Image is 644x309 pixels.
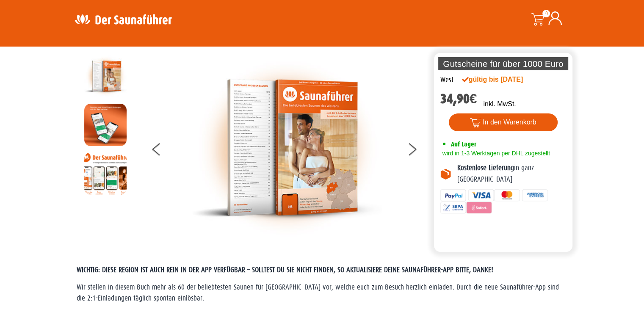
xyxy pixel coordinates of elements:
[440,74,453,86] div: West
[440,150,550,157] span: wird in 1-3 Werktagen per DHL zugestellt
[84,55,127,97] img: der-saunafuehrer-2025-west
[483,99,516,109] p: inkl. MwSt.
[542,10,550,17] span: 0
[451,140,476,148] span: Auf Lager
[192,55,382,240] img: der-saunafuehrer-2025-west
[77,266,493,274] span: WICHTIG: DIESE REGION IST AUCH REIN IN DER APP VERFÜGBAR – SOLLTEST DU SIE NICHT FINDEN, SO AKTUA...
[462,74,542,85] div: gültig bis [DATE]
[449,113,558,131] button: In den Warenkorb
[438,57,569,70] p: Gutscheine für über 1000 Euro
[84,152,127,195] img: Anleitung7tn
[84,104,127,146] img: MOCKUP-iPhone_regional
[457,163,567,185] p: in ganz [GEOGRAPHIC_DATA]
[470,91,477,107] span: €
[457,164,514,172] b: Kostenlose Lieferung
[77,283,559,302] span: Wir stellen in diesem Buch mehr als 60 der beliebtesten Saunen für [GEOGRAPHIC_DATA] vor, welche ...
[440,91,477,107] bdi: 34,90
